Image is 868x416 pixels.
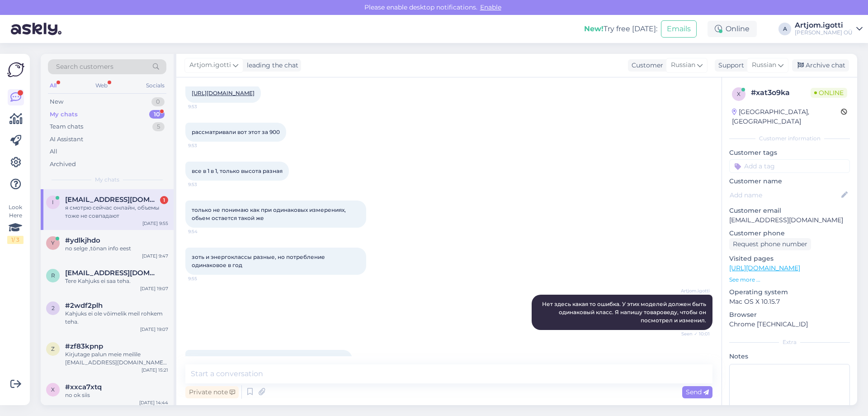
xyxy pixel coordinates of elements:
[149,110,165,119] div: 10
[729,320,850,329] p: Chrome [TECHNICAL_ID]
[795,29,853,36] div: [PERSON_NAME] OÜ
[729,206,850,215] p: Customer email
[189,60,231,70] span: Artjom.igotti
[160,196,168,204] div: 1
[151,97,165,106] div: 0
[732,107,841,126] div: [GEOGRAPHIC_DATA], [GEOGRAPHIC_DATA]
[192,129,280,135] span: рассматривали вот этот за 900
[792,59,849,72] div: Archive chat
[729,148,850,158] p: Customer tags
[729,264,800,272] a: [URL][DOMAIN_NAME]
[730,190,840,200] input: Add name
[65,383,102,391] span: #xxca7xtq
[192,356,346,363] span: я смотрю сейчас онлайн, объемы тоже не совпадают
[708,21,757,37] div: Online
[65,196,159,204] span: ilja.mandrikov@gmail.com
[140,326,168,333] div: [DATE] 19:07
[188,142,222,149] span: 9:53
[729,229,850,238] p: Customer phone
[50,97,63,106] div: New
[729,276,850,284] p: See more ...
[140,285,168,292] div: [DATE] 19:07
[50,160,76,169] div: Archived
[65,310,168,326] div: Kahjuks ei ole võimelik meil rohkem teha.
[243,61,298,70] div: leading the chat
[628,61,663,70] div: Customer
[188,103,222,110] span: 9:53
[139,399,168,406] div: [DATE] 14:44
[477,3,504,11] span: Enable
[729,254,850,263] p: Visited pages
[729,177,850,186] p: Customer name
[65,301,103,310] span: #2wdf2plh
[142,220,168,227] div: [DATE] 9:55
[144,80,166,91] div: Socials
[7,61,24,78] img: Askly Logo
[729,297,850,306] p: Mac OS X 10.15.7
[729,134,850,143] div: Customer information
[142,367,168,373] div: [DATE] 15:21
[778,23,791,35] div: A
[729,159,850,173] input: Add a tag
[188,181,222,188] span: 9:53
[51,239,55,246] span: y
[188,275,222,282] span: 9:55
[192,90,255,96] a: [URL][DOMAIN_NAME]
[188,228,222,235] span: 9:54
[50,147,57,156] div: All
[729,215,850,225] p: [EMAIL_ADDRESS][DOMAIN_NAME]
[676,287,710,294] span: Artjom.igotti
[95,176,119,184] span: My chats
[185,386,239,398] div: Private note
[52,305,55,311] span: 2
[192,167,283,174] span: все в 1 в 1, только высота разная
[65,350,168,367] div: Kirjutage palun meie meilile [EMAIL_ADDRESS][DOMAIN_NAME], saame vastata nii kiiresti, kui see võ...
[142,253,168,259] div: [DATE] 9:47
[56,62,113,72] span: Search customers
[65,236,100,244] span: #ydlkjhdo
[751,87,811,98] div: # xat3o9ka
[192,206,347,221] span: только не понимаю как при одинаковых измерениях, обьем остается такой же
[811,88,847,98] span: Online
[542,301,708,324] span: Нет здесь какая то ошибка. У этих моделей должен быть одинаковый класс. Я напишу товароведу, чтоб...
[50,110,78,119] div: My chats
[729,338,850,346] div: Extra
[192,253,326,268] span: зоть и энергоклассы разные, но потребление одинаковое в год
[729,287,850,297] p: Operating system
[795,22,853,29] div: Artjom.igotti
[686,388,709,396] span: Send
[51,272,55,279] span: r
[7,236,24,244] div: 1 / 3
[51,386,55,393] span: x
[661,20,697,38] button: Emails
[715,61,744,70] div: Support
[65,391,168,399] div: no ok siis
[50,122,83,131] div: Team chats
[65,277,168,285] div: Tere Kahjuks ei saa teha.
[65,244,168,253] div: no selge ,tönan info eest
[65,204,168,220] div: я смотрю сейчас онлайн, объемы тоже не совпадают
[671,60,695,70] span: Russian
[48,80,58,91] div: All
[584,24,657,34] div: Try free [DATE]:
[52,199,54,206] span: i
[65,269,159,277] span: richardjalakas0@gmail.com
[94,80,109,91] div: Web
[752,60,776,70] span: Russian
[729,238,811,250] div: Request phone number
[65,342,103,350] span: #zf83kpnp
[50,135,83,144] div: AI Assistant
[729,310,850,320] p: Browser
[729,352,850,361] p: Notes
[7,203,24,244] div: Look Here
[51,345,55,352] span: z
[676,330,710,337] span: Seen ✓ 10:01
[584,24,604,33] b: New!
[795,22,863,36] a: Artjom.igotti[PERSON_NAME] OÜ
[737,91,741,97] span: x
[152,122,165,131] div: 5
